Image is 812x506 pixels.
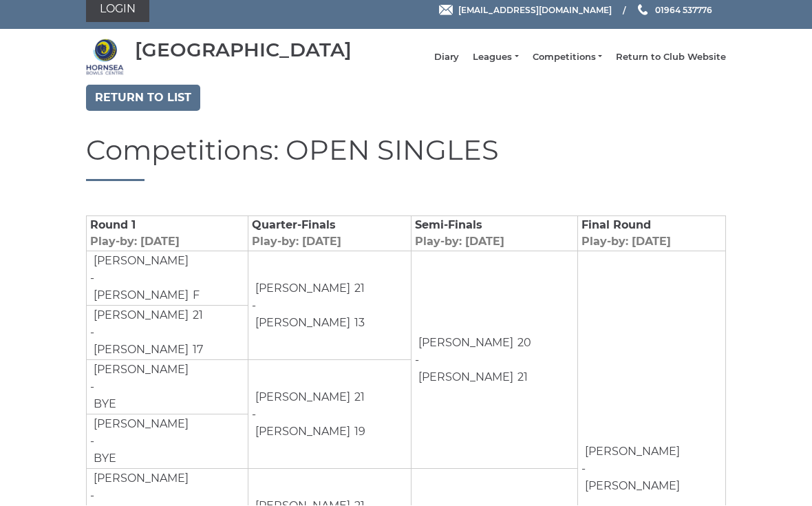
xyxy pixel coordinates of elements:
[412,252,578,470] td: -
[458,5,612,15] span: [EMAIL_ADDRESS][DOMAIN_NAME]
[90,253,189,271] td: [PERSON_NAME]
[90,450,117,468] td: BYE
[517,371,528,384] span: 21
[248,252,412,361] td: -
[581,443,681,461] td: [PERSON_NAME]
[578,217,726,252] td: Final Round
[415,235,504,249] span: Play-by: [DATE]
[354,391,365,404] span: 21
[86,85,200,112] a: Return to list
[252,315,351,333] td: [PERSON_NAME]
[90,470,189,488] td: [PERSON_NAME]
[412,217,578,252] td: Semi-Finals
[252,235,341,249] span: Play-by: [DATE]
[473,52,518,64] a: Leagues
[252,423,351,441] td: [PERSON_NAME]
[87,217,248,252] td: Round 1
[533,52,602,64] a: Competitions
[193,344,203,357] span: 17
[439,6,453,16] img: Email
[87,306,248,361] td: -
[415,369,514,387] td: [PERSON_NAME]
[616,52,726,64] a: Return to Club Website
[354,425,365,439] span: 19
[193,289,200,302] span: F
[415,335,514,352] td: [PERSON_NAME]
[90,416,189,434] td: [PERSON_NAME]
[655,5,712,15] span: 01964 537776
[90,235,180,249] span: Play-by: [DATE]
[248,217,412,252] td: Quarter-Finals
[135,40,352,61] div: [GEOGRAPHIC_DATA]
[636,4,712,17] a: Phone us 01964 537776
[439,4,612,17] a: Email [EMAIL_ADDRESS][DOMAIN_NAME]
[354,317,365,330] span: 13
[90,307,189,325] td: [PERSON_NAME]
[87,252,248,306] td: -
[517,337,531,350] span: 20
[90,287,189,305] td: [PERSON_NAME]
[252,280,351,298] td: [PERSON_NAME]
[581,235,671,249] span: Play-by: [DATE]
[434,52,459,64] a: Diary
[87,415,248,470] td: -
[87,361,248,415] td: -
[354,282,365,295] span: 21
[193,309,203,322] span: 21
[248,361,412,470] td: -
[252,389,351,407] td: [PERSON_NAME]
[581,478,681,496] td: [PERSON_NAME]
[86,136,726,182] h1: Competitions: OPEN SINGLES
[638,5,648,16] img: Phone us
[86,39,124,76] img: Hornsea Bowls Centre
[90,361,189,379] td: [PERSON_NAME]
[90,341,189,359] td: [PERSON_NAME]
[90,396,117,414] td: BYE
